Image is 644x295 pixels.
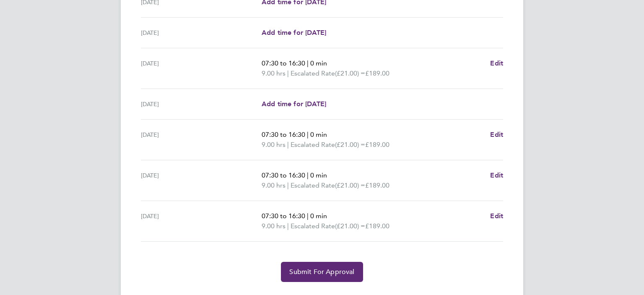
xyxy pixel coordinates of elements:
[262,222,286,230] span: 9.00 hrs
[365,69,390,77] span: £189.00
[141,58,262,78] div: [DATE]
[291,180,335,191] span: Escalated Rate
[490,58,503,68] a: Edit
[141,211,262,231] div: [DATE]
[141,170,262,191] div: [DATE]
[307,131,309,138] span: |
[262,171,305,179] span: 07:30 to 16:30
[365,181,390,189] span: £189.00
[335,141,365,149] span: (£21.00) =
[141,130,262,150] div: [DATE]
[490,59,503,67] span: Edit
[262,141,286,149] span: 9.00 hrs
[291,140,335,150] span: Escalated Rate
[490,170,503,180] a: Edit
[262,59,305,67] span: 07:30 to 16:30
[287,69,289,77] span: |
[307,171,309,179] span: |
[262,181,286,189] span: 9.00 hrs
[281,262,363,282] button: Submit For Approval
[365,222,390,230] span: £189.00
[262,69,286,77] span: 9.00 hrs
[262,212,305,220] span: 07:30 to 16:30
[289,268,354,276] span: Submit For Approval
[262,28,326,38] a: Add time for [DATE]
[490,211,503,221] a: Edit
[310,212,327,220] span: 0 min
[262,100,326,108] span: Add time for [DATE]
[365,141,390,149] span: £189.00
[310,171,327,179] span: 0 min
[335,69,365,77] span: (£21.00) =
[262,29,326,37] span: Add time for [DATE]
[287,222,289,230] span: |
[287,141,289,149] span: |
[291,221,335,231] span: Escalated Rate
[262,99,326,109] a: Add time for [DATE]
[262,131,305,138] span: 07:30 to 16:30
[141,28,262,38] div: [DATE]
[335,181,365,189] span: (£21.00) =
[490,130,503,140] a: Edit
[307,212,309,220] span: |
[310,131,327,138] span: 0 min
[490,131,503,138] span: Edit
[307,59,309,67] span: |
[291,68,335,78] span: Escalated Rate
[490,212,503,220] span: Edit
[141,99,262,109] div: [DATE]
[310,59,327,67] span: 0 min
[287,181,289,189] span: |
[335,222,365,230] span: (£21.00) =
[490,171,503,179] span: Edit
